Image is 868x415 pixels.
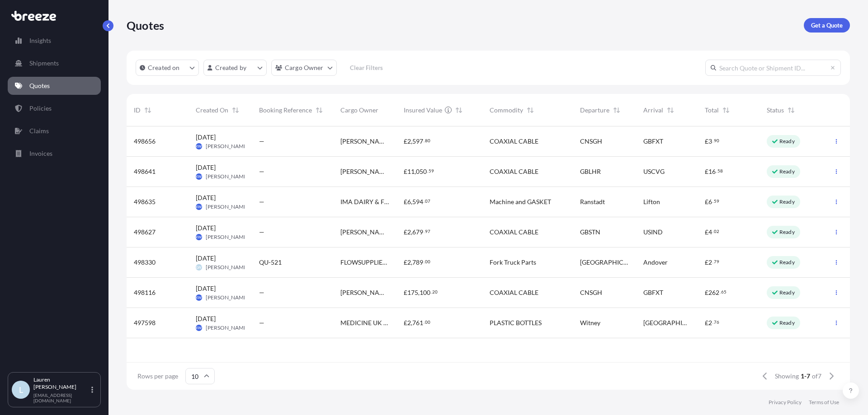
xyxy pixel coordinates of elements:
[8,32,101,50] a: Insights
[812,372,821,381] span: of 7
[259,258,282,267] span: QU-521
[490,228,538,237] span: COAXIAL CABLE
[407,199,411,205] span: 6
[490,106,523,115] span: Commodity
[196,163,216,172] span: [DATE]
[415,168,416,175] span: ,
[779,319,795,326] p: Ready
[404,168,407,175] span: £
[705,320,708,326] span: £
[643,167,665,176] span: USCVG
[8,122,101,140] a: Claims
[196,202,202,211] span: KW
[779,289,795,296] p: Ready
[611,105,622,116] button: Sort
[411,199,412,205] span: ,
[206,324,249,331] span: [PERSON_NAME]
[196,193,216,202] span: [DATE]
[196,106,228,115] span: Created On
[809,399,839,406] a: Terms of Use
[490,288,538,297] span: COAXIAL CABLE
[8,99,101,117] a: Policies
[708,168,716,175] span: 16
[196,323,202,332] span: KW
[425,230,430,233] span: 97
[134,137,156,146] span: 498656
[404,289,407,296] span: £
[196,133,216,142] span: [DATE]
[412,199,423,205] span: 594
[407,138,411,145] span: 2
[340,288,389,297] span: [PERSON_NAME] Microwave Systems Ltd.
[665,105,676,116] button: Sort
[411,320,412,326] span: ,
[196,224,216,233] span: [DATE]
[340,137,389,146] span: [PERSON_NAME] Microwave Systems Ltd.
[259,318,264,327] span: —
[340,106,378,115] span: Cargo Owner
[580,288,602,297] span: CNSGH
[136,60,199,76] button: createdOn Filter options
[424,200,425,203] span: .
[767,106,784,115] span: Status
[705,106,719,115] span: Total
[340,318,389,327] span: MEDICINE UK LTD
[196,142,202,151] span: KW
[259,197,264,206] span: —
[134,318,156,327] span: 497598
[424,139,425,142] span: .
[708,320,712,326] span: 2
[404,259,407,266] span: £
[411,259,412,266] span: ,
[259,228,264,237] span: —
[425,260,430,263] span: 00
[29,149,52,158] p: Invoices
[580,318,600,327] span: Witney
[206,203,249,210] span: [PERSON_NAME]
[705,168,708,175] span: £
[525,105,536,116] button: Sort
[811,21,843,30] p: Get a Quote
[259,167,264,176] span: —
[425,139,430,142] span: 80
[705,199,708,205] span: £
[712,260,713,263] span: .
[424,230,425,233] span: .
[148,63,180,72] p: Created on
[580,137,602,146] span: CNSGH
[714,260,719,263] span: 79
[705,60,841,76] input: Search Quote or Shipment ID...
[29,104,52,113] p: Policies
[206,294,249,301] span: [PERSON_NAME]
[720,290,721,294] span: .
[643,197,660,206] span: Lifton
[721,105,731,116] button: Sort
[134,258,156,267] span: 498330
[769,399,802,406] p: Privacy Policy
[708,138,712,145] span: 3
[490,258,536,267] span: Fork Truck Parts
[271,60,337,76] button: cargoOwner Filter options
[8,77,101,95] a: Quotes
[643,106,663,115] span: Arrival
[314,105,325,116] button: Sort
[134,167,156,176] span: 498641
[432,290,438,294] span: 20
[203,60,267,76] button: createdBy Filter options
[134,228,156,237] span: 498627
[424,260,425,263] span: .
[431,290,432,294] span: .
[643,288,663,297] span: GBFXT
[779,168,795,175] p: Ready
[230,105,241,116] button: Sort
[712,200,713,203] span: .
[425,321,430,324] span: 00
[412,229,423,235] span: 679
[779,138,795,145] p: Ready
[340,197,389,206] span: IMA DAIRY & FOOD UK LTD
[786,105,797,116] button: Sort
[490,318,542,327] span: PLASTIC BOTTLES
[206,173,249,180] span: [PERSON_NAME]
[705,229,708,235] span: £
